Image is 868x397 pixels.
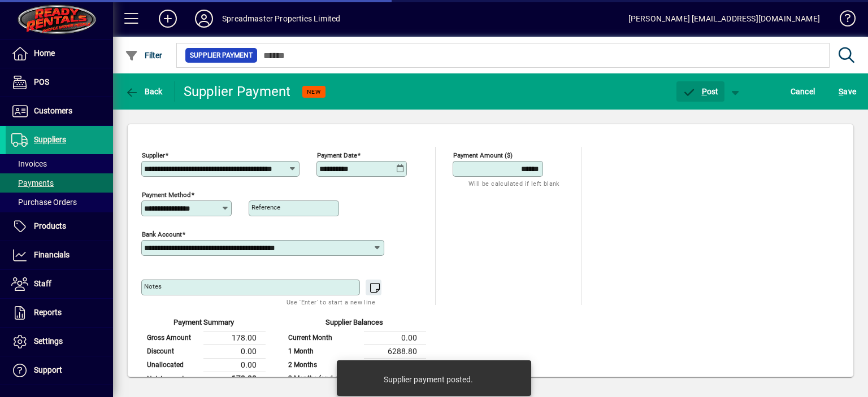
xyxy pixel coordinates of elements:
[122,45,166,66] button: Filter
[203,372,266,386] td: 178.00
[791,82,815,101] span: Cancel
[831,2,854,39] a: Knowledge Base
[6,212,113,241] a: Products
[141,331,203,344] td: Gross Amount
[34,77,49,86] span: POS
[839,82,856,101] span: ave
[839,87,843,96] span: S
[384,374,473,385] div: Supplier payment posted.
[682,87,719,96] span: ost
[6,68,113,97] a: POS
[307,88,321,95] span: NEW
[203,358,266,372] td: 0.00
[203,331,266,344] td: 178.00
[34,337,63,346] span: Settings
[150,8,186,29] button: Add
[186,8,222,29] button: Profile
[6,270,113,298] a: Staff
[190,50,253,61] span: Supplier Payment
[6,97,113,125] a: Customers
[251,203,280,211] mat-label: Reference
[122,81,166,102] button: Back
[468,177,559,190] mat-hint: Will be calculated if left blank
[836,81,859,102] button: Save
[141,358,203,372] td: Unallocated
[11,159,47,168] span: Invoices
[144,282,162,290] mat-label: Notes
[34,365,62,374] span: Support
[113,81,175,102] app-page-header-button: Back
[141,305,266,387] app-page-summary-card: Payment Summary
[628,10,820,28] div: [PERSON_NAME] [EMAIL_ADDRESS][DOMAIN_NAME]
[283,372,364,385] td: 3 Months (and over)
[283,331,364,344] td: Current Month
[142,191,191,199] mat-label: Payment method
[34,135,66,144] span: Suppliers
[34,308,62,317] span: Reports
[34,250,70,259] span: Financials
[6,154,113,173] a: Invoices
[364,344,426,358] td: 6288.80
[141,344,203,358] td: Discount
[317,151,357,159] mat-label: Payment Date
[6,356,113,385] a: Support
[203,344,266,358] td: 0.00
[676,81,724,102] button: Post
[141,317,266,331] div: Payment Summary
[702,87,707,96] span: P
[34,279,51,288] span: Staff
[222,10,340,28] div: Spreadmaster Properties Limited
[6,328,113,356] a: Settings
[453,151,513,159] mat-label: Payment Amount ($)
[11,178,54,187] span: Payments
[142,230,182,238] mat-label: Bank Account
[287,295,375,308] mat-hint: Use 'Enter' to start a new line
[34,106,72,115] span: Customers
[11,198,77,207] span: Purchase Orders
[283,344,364,358] td: 1 Month
[34,221,66,230] span: Products
[6,299,113,327] a: Reports
[6,193,113,212] a: Purchase Orders
[6,40,113,68] a: Home
[788,81,818,102] button: Cancel
[34,49,55,58] span: Home
[364,331,426,344] td: 0.00
[141,372,203,386] td: Net Amount
[6,241,113,269] a: Financials
[6,173,113,193] a: Payments
[142,151,165,159] mat-label: Supplier
[125,51,163,60] span: Filter
[283,317,426,331] div: Supplier Balances
[125,87,163,96] span: Back
[184,82,291,101] div: Supplier Payment
[283,358,364,372] td: 2 Months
